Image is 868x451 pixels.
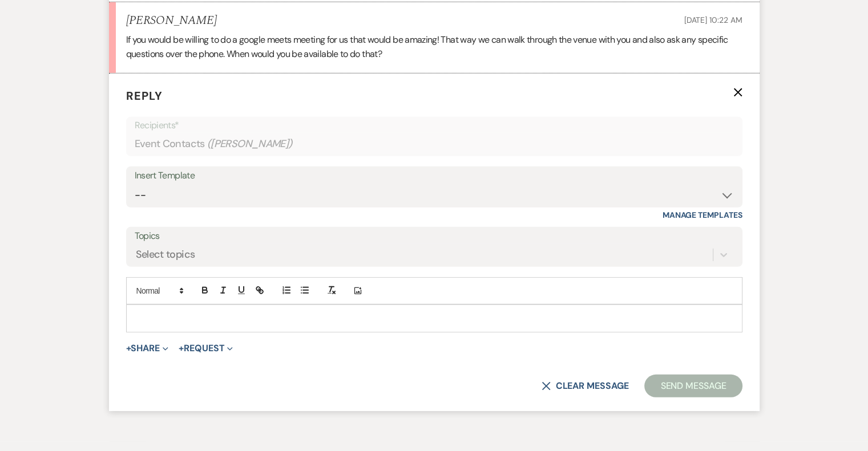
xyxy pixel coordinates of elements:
[136,247,195,263] div: Select topics
[135,168,734,184] div: Insert Template
[684,15,742,25] span: [DATE] 10:22 AM
[179,344,184,353] span: +
[542,381,628,391] button: Clear message
[126,14,217,28] h5: [PERSON_NAME]
[126,344,169,353] button: Share
[179,344,233,353] button: Request
[644,375,742,397] button: Send Message
[663,210,742,220] a: Manage Templates
[207,136,293,152] span: ( [PERSON_NAME] )
[135,118,734,133] p: Recipients*
[126,88,163,103] span: Reply
[126,32,742,62] p: If you would be willing to do a google meets meeting for us that would be amazing! That way we ca...
[126,344,131,353] span: +
[135,228,734,245] label: Topics
[135,133,734,155] div: Event Contacts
